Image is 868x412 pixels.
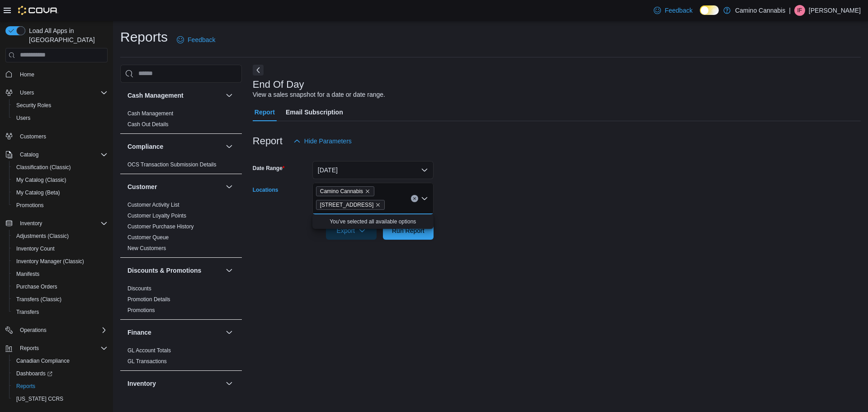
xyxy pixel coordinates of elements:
span: Dashboards [13,368,108,379]
button: Canadian Compliance [9,355,111,367]
span: GL Transactions [127,358,167,365]
button: Users [9,112,111,124]
a: Customer Purchase History [127,223,194,230]
span: Adjustments (Classic) [13,231,108,242]
button: Catalog [16,149,42,160]
a: Customer Loyalty Points [127,213,186,219]
span: Users [13,113,108,123]
h3: Customer [127,182,157,191]
button: Customer [127,182,222,191]
span: GL Account Totals [127,347,171,354]
a: Feedback [650,1,696,19]
p: [PERSON_NAME] [809,5,861,16]
button: Cash Management [224,90,235,101]
span: My Catalog (Beta) [13,187,108,198]
span: Reports [13,381,108,392]
a: My Catalog (Classic) [13,175,70,185]
span: Catalog [20,151,38,158]
h3: Discounts & Promotions [127,266,201,275]
span: Transfers [16,308,39,316]
a: Transfers [13,307,42,317]
span: Adjustments (Classic) [16,232,69,240]
button: Cash Management [127,91,222,100]
img: Cova [18,6,58,15]
h3: Finance [127,328,151,337]
span: Home [20,71,34,78]
button: Users [16,87,38,98]
span: Report [255,103,275,121]
span: OCS Transaction Submission Details [127,161,217,168]
span: Discounts [127,285,151,292]
a: Promotion Details [127,296,170,303]
h3: Cash Management [127,91,184,100]
button: Discounts & Promotions [127,266,222,275]
button: Clear input [411,195,418,202]
span: Manifests [16,270,39,278]
p: You've selected all available options [316,218,430,225]
a: GL Transactions [127,358,167,365]
span: Canadian Compliance [16,357,70,365]
span: Users [20,89,34,96]
span: Camino Cannabis [316,186,374,196]
span: Inventory Manager (Classic) [16,258,84,265]
a: Customer Activity List [127,202,179,208]
a: Cash Management [127,110,173,117]
span: Cash Out Details [127,121,169,128]
button: Reports [16,343,42,354]
div: Discounts & Promotions [120,283,242,319]
a: Reports [13,381,39,392]
a: Home [16,69,38,80]
span: Camino Cannabis [320,187,363,196]
span: Catalog [16,149,108,160]
input: Dark Mode [700,5,719,15]
span: Customer Activity List [127,201,179,208]
h3: Report [253,136,283,147]
span: Customer Purchase History [127,223,194,230]
span: [STREET_ADDRESS] [320,200,374,209]
button: Reports [2,342,111,355]
span: Email Subscription [286,103,343,121]
a: [US_STATE] CCRS [13,393,67,404]
button: Discounts & Promotions [224,265,235,276]
span: My Catalog (Beta) [16,189,60,196]
button: Inventory [127,379,222,388]
a: Promotions [13,200,47,211]
p: | [789,5,791,16]
button: Finance [224,327,235,338]
span: Purchase Orders [13,281,108,292]
span: Reports [20,345,39,352]
a: Dashboards [13,368,56,379]
button: Catalog [2,148,111,161]
a: GL Account Totals [127,347,171,354]
h3: End Of Day [253,79,304,90]
span: Promotions [13,200,108,211]
div: Finance [120,345,242,370]
a: OCS Transaction Submission Details [127,161,217,168]
span: Inventory [20,220,42,227]
span: Inventory Manager (Classic) [13,256,108,267]
a: Customer Queue [127,234,169,241]
button: Compliance [127,142,222,151]
button: Transfers (Classic) [9,293,111,306]
span: Customer Loyalty Points [127,212,186,219]
span: Security Roles [16,102,51,109]
span: Load All Apps in [GEOGRAPHIC_DATA] [25,26,108,44]
button: [DATE] [312,161,434,179]
a: Cash Out Details [127,121,169,128]
button: My Catalog (Classic) [9,174,111,186]
span: Transfers [13,307,108,317]
span: Feedback [665,6,692,15]
span: Classification (Classic) [13,162,108,173]
button: Inventory [2,217,111,230]
div: Ian Fundytus [794,5,805,16]
button: Users [2,86,111,99]
a: Discounts [127,285,151,292]
a: New Customers [127,245,166,251]
button: Reports [9,380,111,393]
div: Customer [120,199,242,257]
span: Hide Parameters [304,137,352,146]
h3: Inventory [127,379,156,388]
span: Promotions [16,202,44,209]
span: Run Report [392,226,425,235]
a: Customers [16,131,50,142]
